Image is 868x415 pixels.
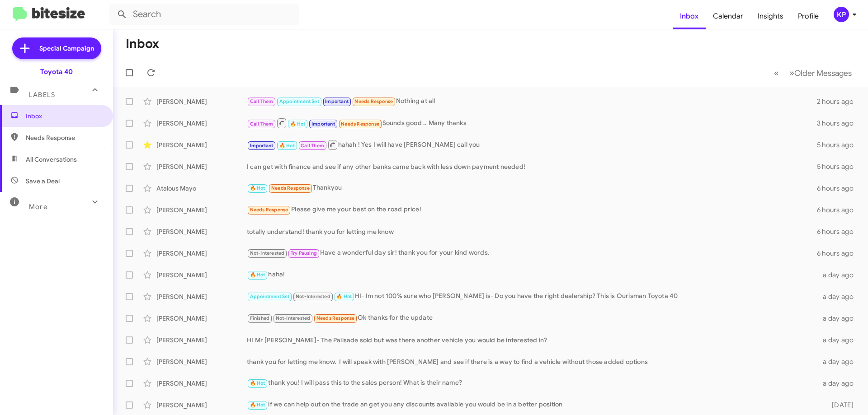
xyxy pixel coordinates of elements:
[817,162,861,171] div: 5 hours ago
[791,3,826,29] a: Profile
[250,98,274,104] span: Call Them
[156,270,247,280] div: [PERSON_NAME]
[784,64,857,82] button: Next
[156,249,247,258] div: [PERSON_NAME]
[247,227,817,236] div: totally understand! thank you for letting me know
[250,402,265,408] span: 🔥 Hot
[794,68,852,78] span: Older Messages
[276,315,311,321] span: Not-Interested
[325,98,349,104] span: Important
[109,4,299,25] input: Search
[247,357,817,366] div: thank you for letting me know. I will speak with [PERSON_NAME] and see if there is a way to find ...
[296,294,330,299] span: Not-Interested
[26,133,103,142] span: Needs Response
[817,270,861,280] div: a day ago
[247,205,817,215] div: Please give me your best on the road price!
[156,205,247,214] div: [PERSON_NAME]
[817,119,861,128] div: 3 hours ago
[817,379,861,388] div: a day ago
[26,112,103,121] span: Inbox
[247,378,817,388] div: thank you! I will pass this to the sales person! What is their name?
[354,98,393,104] span: Needs Response
[769,64,857,82] nav: Page navigation example
[291,250,317,256] span: Try Pausing
[706,3,750,29] a: Calendar
[279,98,319,104] span: Appointment Set
[156,227,247,236] div: [PERSON_NAME]
[40,67,73,76] div: Toyota 40
[250,315,270,321] span: Finished
[247,117,817,129] div: Sounds good .. Many thanks
[12,37,101,59] a: Special Campaign
[156,184,247,193] div: Atalous Mayo
[301,143,324,149] span: Call Them
[250,380,265,386] span: 🔥 Hot
[247,336,817,345] div: HI Mr [PERSON_NAME]- The Palisade sold but was there another vehicle you would be interested in?
[817,401,861,410] div: [DATE]
[250,143,274,149] span: Important
[817,314,861,323] div: a day ago
[826,7,858,22] button: KP
[774,67,779,79] span: «
[247,400,817,410] div: if we can help out on the trade an get you any discounts available you would be in a better position
[156,336,247,345] div: [PERSON_NAME]
[817,357,861,366] div: a day ago
[817,97,861,106] div: 2 hours ago
[311,121,335,127] span: Important
[156,119,247,128] div: [PERSON_NAME]
[789,67,794,79] span: »
[673,3,706,29] a: Inbox
[156,97,247,106] div: [PERSON_NAME]
[156,314,247,323] div: [PERSON_NAME]
[250,272,265,278] span: 🔥 Hot
[39,44,94,53] span: Special Campaign
[247,162,817,171] div: I can get with finance and see if any other banks came back with less down payment needed!
[29,203,47,211] span: More
[817,205,861,214] div: 6 hours ago
[817,184,861,193] div: 6 hours ago
[156,292,247,301] div: [PERSON_NAME]
[817,292,861,301] div: a day ago
[156,357,247,366] div: [PERSON_NAME]
[769,64,784,82] button: Previous
[126,37,159,51] h1: Inbox
[250,121,274,127] span: Call Them
[247,270,817,280] div: haha!
[247,96,817,107] div: Nothing at all
[26,177,60,186] span: Save a Deal
[247,139,817,150] div: hahah ! Yes I will have [PERSON_NAME] call you
[336,294,352,299] span: 🔥 Hot
[817,227,861,236] div: 6 hours ago
[156,162,247,171] div: [PERSON_NAME]
[817,336,861,345] div: a day ago
[156,401,247,410] div: [PERSON_NAME]
[250,250,285,256] span: Not-Interested
[250,185,265,191] span: 🔥 Hot
[156,379,247,388] div: [PERSON_NAME]
[290,121,306,127] span: 🔥 Hot
[817,140,861,149] div: 5 hours ago
[817,249,861,258] div: 6 hours ago
[26,155,77,164] span: All Conversations
[247,183,817,193] div: Thankyou
[271,185,310,191] span: Needs Response
[316,315,355,321] span: Needs Response
[247,291,817,302] div: HI- Im not 100% sure who [PERSON_NAME] is- Do you have the right dealership? This is Ourisman Toy...
[279,143,295,149] span: 🔥 Hot
[341,121,379,127] span: Needs Response
[247,313,817,323] div: Ok thanks for the update
[156,140,247,149] div: [PERSON_NAME]
[250,294,290,299] span: Appointment Set
[834,7,849,22] div: KP
[29,91,55,99] span: Labels
[247,248,817,258] div: Have a wonderful day sir! thank you for your kind words.
[750,3,791,29] a: Insights
[250,207,288,213] span: Needs Response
